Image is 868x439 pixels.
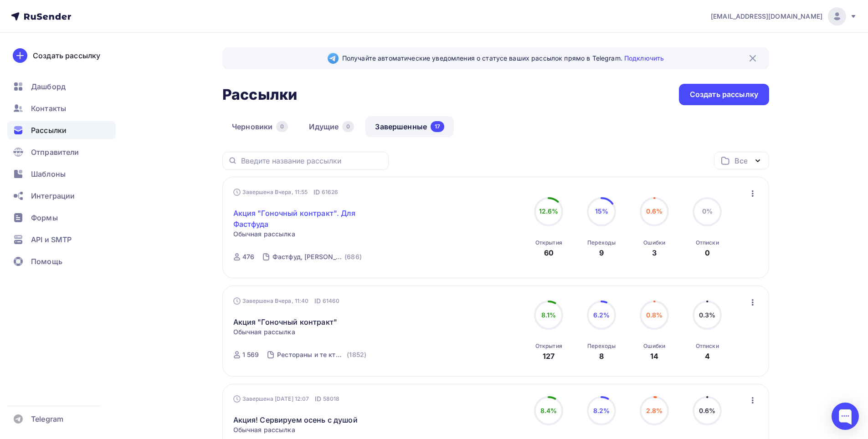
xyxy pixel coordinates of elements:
span: Обычная рассылка [233,425,295,434]
div: Завершена [DATE] 12:07 [233,394,340,403]
a: Акция "Гоночный контракт". Для Фастфуда [233,208,390,230]
a: Формы [7,209,116,227]
div: Открытия [535,342,562,350]
span: 12.6% [539,207,559,215]
span: ID [314,296,321,306]
h2: Рассылки [222,86,297,104]
a: Отправители [7,143,116,161]
span: [EMAIL_ADDRESS][DOMAIN_NAME] [711,12,822,21]
a: [EMAIL_ADDRESS][DOMAIN_NAME] [711,7,857,26]
a: Дашборд [7,77,116,96]
span: Помощь [31,256,62,267]
div: Ошибки [643,239,665,246]
a: Рестораны и те кто их оснащает (1852) [276,347,367,362]
span: Получайте автоматические уведомления о статусе ваших рассылок прямо в Telegram. [342,54,664,63]
span: Шаблоны [31,168,66,179]
div: 0 [705,247,710,258]
div: Отписки [696,342,719,350]
div: 9 [599,247,604,258]
div: Создать рассылку [690,89,758,100]
button: Все [714,152,769,169]
div: Переходы [587,239,616,246]
span: Отправители [31,147,79,158]
div: Рестораны и те кто их оснащает [277,350,345,359]
span: 0.6% [646,207,663,215]
a: Акция! Сервируем осень с душой [233,414,358,425]
div: Все [734,155,747,166]
div: 476 [242,252,254,261]
a: Фастфуд, [PERSON_NAME], [PERSON_NAME] (686) [272,250,363,264]
a: Идущие0 [299,116,364,137]
div: 60 [544,247,554,258]
span: 8.1% [541,311,556,319]
span: 58018 [323,394,340,403]
span: 61626 [322,188,339,197]
span: 0.6% [699,407,716,414]
div: Завершена Вчера, 11:55 [233,188,339,197]
a: Подключить [624,54,664,62]
div: 0 [276,121,288,132]
a: Шаблоны [7,165,116,183]
span: 6.2% [593,311,610,319]
span: Telegram [31,413,63,424]
div: 127 [543,351,555,362]
div: 1 569 [242,350,259,359]
a: Черновики0 [222,116,298,137]
span: Дашборд [31,81,66,92]
div: 14 [650,351,658,362]
div: (1852) [347,350,366,359]
div: Отписки [696,239,719,246]
span: 0.3% [699,311,716,319]
span: Обычная рассылка [233,327,295,337]
div: 8 [599,351,604,362]
span: Рассылки [31,125,67,136]
span: Формы [31,212,58,223]
span: Контакты [31,103,66,114]
div: 4 [705,351,710,362]
span: 8.2% [593,407,610,414]
div: Ошибки [643,342,665,350]
span: 0.8% [646,311,663,319]
span: Интеграции [31,190,75,201]
div: Фастфуд, [PERSON_NAME], [PERSON_NAME] [272,252,343,261]
img: Telegram [328,53,339,64]
div: Завершена Вчера, 11:40 [233,296,340,306]
div: 17 [431,121,444,132]
span: 2.8% [646,407,663,414]
a: Контакты [7,99,116,117]
div: 0 [342,121,354,132]
a: Рассылки [7,121,116,139]
span: Обычная рассылка [233,230,295,239]
span: 15% [595,207,608,215]
div: (686) [344,252,362,261]
div: Создать рассылку [33,50,100,61]
span: 61460 [323,296,340,306]
span: 0% [702,207,713,215]
span: API и SMTP [31,234,72,245]
a: Завершенные17 [365,116,454,137]
div: Переходы [587,342,616,350]
span: ID [313,188,320,197]
span: 8.4% [540,407,557,414]
div: Открытия [535,239,562,246]
input: Введите название рассылки [241,156,383,166]
span: ID [315,394,321,403]
div: 3 [652,247,657,258]
a: Акция "Гоночный контракт" [233,316,338,327]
